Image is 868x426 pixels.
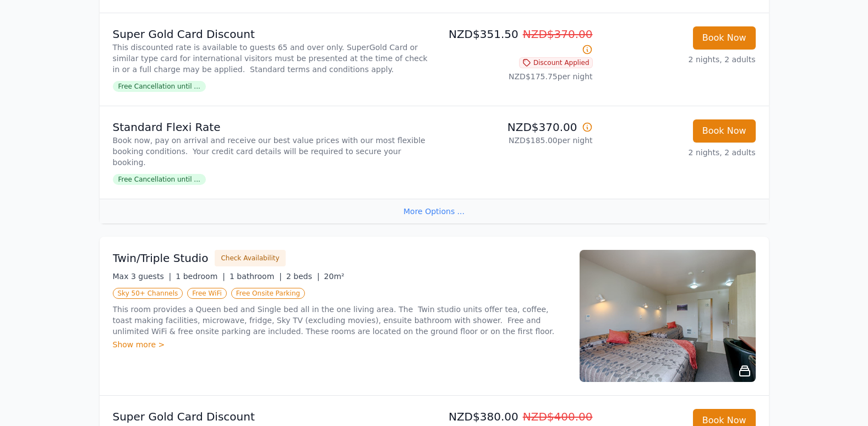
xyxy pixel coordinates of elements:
div: Show more > [113,339,566,350]
p: NZD$351.50 [439,26,593,57]
p: NZD$185.00 per night [439,135,593,146]
p: 2 nights, 2 adults [602,147,756,158]
span: Free Cancellation until ... [113,174,206,185]
button: Book Now [693,119,756,143]
p: Book now, pay on arrival and receive our best value prices with our most flexible booking conditi... [113,135,430,168]
p: 2 nights, 2 adults [602,54,756,65]
p: Standard Flexi Rate [113,119,430,135]
p: This discounted rate is available to guests 65 and over only. SuperGold Card or similar type card... [113,42,430,75]
span: NZD$400.00 [523,410,593,423]
span: 1 bathroom | [230,272,282,281]
span: Free Cancellation until ... [113,81,206,92]
span: NZD$370.00 [523,28,593,41]
p: NZD$370.00 [439,119,593,135]
p: NZD$175.75 per night [439,71,593,82]
div: More Options ... [100,199,769,223]
button: Book Now [693,26,756,50]
span: Sky 50+ Channels [113,288,183,299]
span: 1 bedroom | [176,272,225,281]
p: Super Gold Card Discount [113,26,430,42]
span: 2 beds | [286,272,320,281]
span: Max 3 guests | [113,272,172,281]
span: Discount Applied [519,57,593,68]
h3: Twin/Triple Studio [113,250,209,266]
button: Check Availability [215,250,285,266]
span: Free WiFi [187,288,227,299]
p: This room provides a Queen bed and Single bed all in the one living area. The Twin studio units o... [113,304,566,337]
p: Super Gold Card Discount [113,409,430,424]
span: Free Onsite Parking [231,288,305,299]
span: 20m² [324,272,345,281]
